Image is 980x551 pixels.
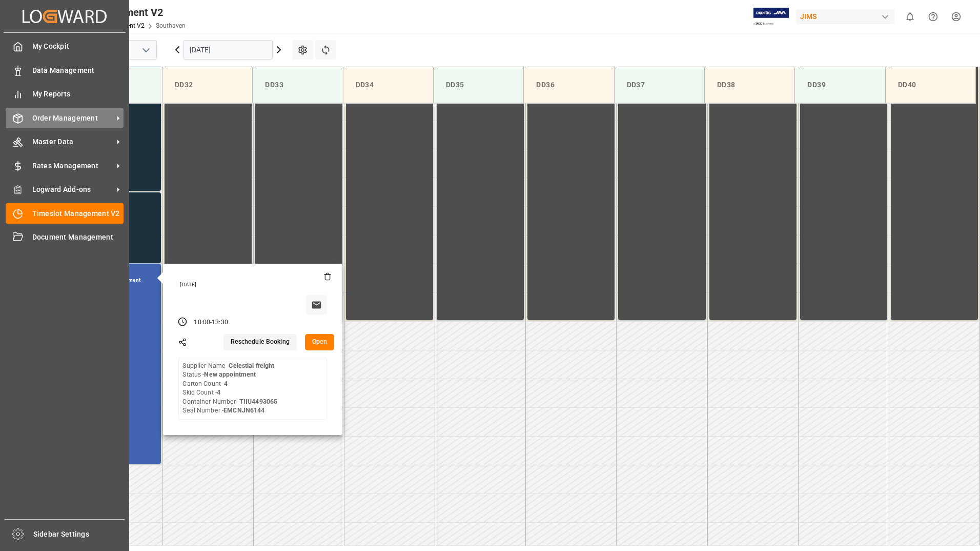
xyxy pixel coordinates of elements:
[32,65,124,76] span: Data Management
[442,75,515,94] div: DD35
[32,184,113,195] span: Logward Add-ons
[6,84,124,104] a: My Reports
[194,318,210,327] div: 10:00
[6,60,124,80] a: Data Management
[6,36,124,56] a: My Cockpit
[899,5,922,28] button: show 0 new notifications
[223,407,264,414] b: EMCNJN6144
[204,371,256,378] b: New appointment
[352,75,425,94] div: DD34
[894,75,967,94] div: DD40
[713,75,786,94] div: DD38
[6,227,124,247] a: Document Management
[532,75,605,94] div: DD36
[753,8,789,26] img: Exertis%20JAM%20-%20Email%20Logo.jpg_1722504956.jpg
[229,362,274,369] b: Celestial freight
[305,334,335,350] button: Open
[32,232,124,243] span: Document Management
[223,334,297,350] button: Reschedule Booking
[217,389,220,396] b: 4
[796,9,894,24] div: JIMS
[210,318,212,327] div: -
[239,398,277,405] b: TIIU4493065
[171,75,244,94] div: DD32
[32,208,124,219] span: Timeslot Management V2
[6,203,124,223] a: Timeslot Management V2
[33,529,125,540] span: Sidebar Settings
[183,40,273,60] input: DD-MM-YYYY
[176,281,331,288] div: [DATE]
[803,75,876,94] div: DD39
[796,7,899,26] button: JIMS
[261,75,334,94] div: DD33
[623,75,696,94] div: DD37
[32,113,113,124] span: Order Management
[32,89,124,100] span: My Reports
[32,41,124,52] span: My Cockpit
[922,5,945,28] button: Help Center
[138,42,153,58] button: open menu
[224,380,228,387] b: 4
[32,161,113,171] span: Rates Management
[32,136,113,147] span: Master Data
[182,362,277,416] div: Supplier Name - Status - Carton Count - Skid Count - Container Number - Seal Number -
[212,318,228,327] div: 13:30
